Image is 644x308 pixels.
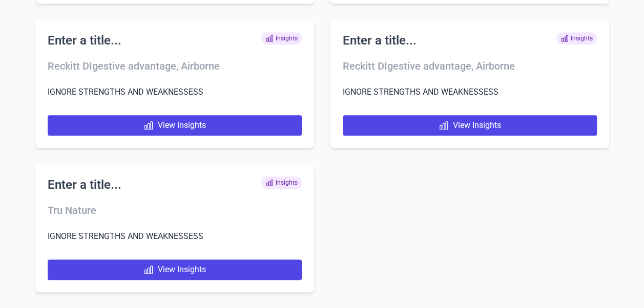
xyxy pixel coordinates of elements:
span: Insights [556,32,597,45]
p: IGNORE STRENGTHS AND WEAKNESSESS [343,85,597,99]
span: Insights [261,32,302,45]
p: IGNORE STRENGTHS AND WEAKNESSESS [48,85,302,99]
h3: Reckitt DIgestive advantage, Airborne [343,59,597,73]
h2: Enter a title... [48,32,121,49]
span: Insights [261,177,302,189]
h2: Enter a title... [343,32,417,49]
h2: Enter a title... [48,177,121,193]
h3: Tru Nature [48,203,302,217]
a: View Insights [343,115,597,136]
a: View Insights [48,259,302,280]
a: View Insights [48,115,302,136]
p: IGNORE STRENGTHS AND WEAKNESSESS [48,230,302,243]
h3: Reckitt DIgestive advantage, Airborne [48,59,302,73]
